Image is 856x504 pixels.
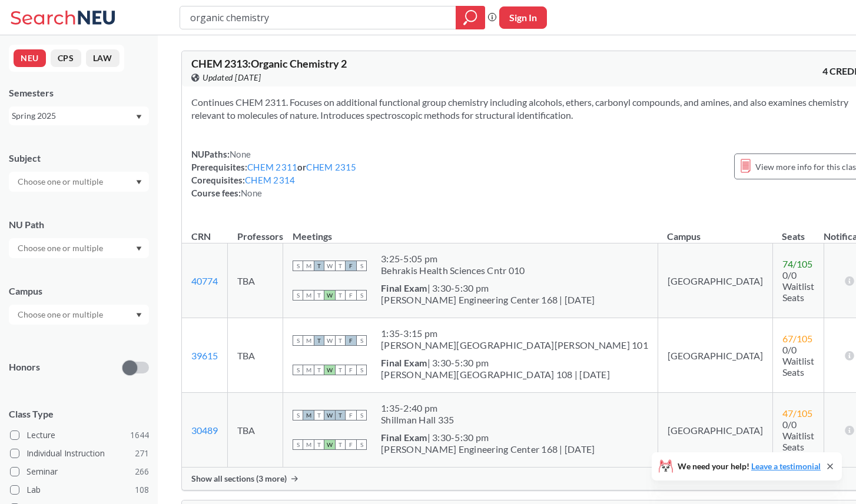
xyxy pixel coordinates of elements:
span: M [303,335,314,346]
svg: Dropdown arrow [136,180,142,185]
a: 30489 [191,425,218,436]
input: Choose one or multiple [12,175,111,189]
button: NEU [14,49,46,67]
div: [PERSON_NAME][GEOGRAPHIC_DATA] 108 | [DATE] [381,369,610,380]
b: Final Exam [381,432,427,443]
span: Class Type [9,408,149,420]
span: S [356,290,367,301]
span: 0/0 Waitlist Seats [782,344,814,378]
span: S [356,261,367,271]
label: Individual Instruction [10,446,149,461]
span: M [303,439,314,450]
div: 3:25 - 5:05 pm [381,253,525,265]
td: [GEOGRAPHIC_DATA] [658,243,772,318]
div: CRN [191,230,211,243]
button: LAW [86,49,120,67]
span: S [293,365,303,375]
span: W [324,261,335,271]
span: Updated [DATE] [203,71,261,84]
th: Professors [228,218,283,243]
label: Seminar [10,464,149,479]
span: T [314,439,324,450]
div: NU Path [9,218,149,231]
td: TBA [228,393,283,468]
svg: Dropdown arrow [136,115,142,119]
span: T [314,261,324,271]
div: NUPaths: Prerequisites: or Corequisites: Course fees: [191,148,357,199]
span: 1644 [130,429,149,442]
a: CHEM 2315 [306,162,356,172]
div: [PERSON_NAME][GEOGRAPHIC_DATA][PERSON_NAME] 101 [381,339,648,351]
span: S [356,365,367,375]
svg: Dropdown arrow [136,246,142,251]
div: Dropdown arrow [9,305,149,325]
span: T [335,335,346,346]
span: 266 [135,465,149,478]
span: F [346,439,356,450]
span: F [346,290,356,301]
span: S [356,439,367,450]
span: W [324,335,335,346]
span: S [293,410,303,420]
span: T [335,261,346,271]
div: Dropdown arrow [9,238,149,258]
span: M [303,290,314,301]
td: TBA [228,318,283,393]
span: None [230,149,251,159]
div: Dropdown arrow [9,172,149,192]
span: F [346,410,356,420]
span: We need your help! [678,462,821,470]
span: S [293,335,303,346]
span: 47 / 105 [782,408,812,419]
span: M [303,261,314,271]
a: Leave a testimonial [751,461,821,471]
div: Spring 2025 [12,109,135,122]
div: Behrakis Health Sciences Cntr 010 [381,265,525,276]
span: T [335,410,346,420]
button: CPS [51,49,81,67]
th: Meetings [283,218,658,243]
span: W [324,290,335,301]
input: Choose one or multiple [12,308,111,322]
div: Shillman Hall 335 [381,414,454,426]
a: 40774 [191,275,218,286]
b: Final Exam [381,357,427,368]
td: [GEOGRAPHIC_DATA] [658,393,772,468]
span: T [314,335,324,346]
svg: magnifying glass [463,9,477,26]
div: | 3:30-5:30 pm [381,282,595,294]
span: CHEM 2313 : Organic Chemistry 2 [191,57,347,70]
span: S [293,261,303,271]
span: 67 / 105 [782,333,812,344]
p: Honors [9,361,40,374]
div: 1:35 - 3:15 pm [381,328,648,339]
svg: Dropdown arrow [136,313,142,318]
div: | 3:30-5:30 pm [381,432,595,443]
div: Campus [9,285,149,298]
span: T [314,365,324,375]
div: [PERSON_NAME] Engineering Center 168 | [DATE] [381,294,595,306]
span: T [335,290,346,301]
span: Show all sections (3 more) [191,473,287,484]
label: Lecture [10,428,149,443]
span: S [356,410,367,420]
span: F [346,365,356,375]
label: Lab [10,482,149,498]
span: S [293,439,303,450]
div: 1:35 - 2:40 pm [381,402,454,414]
input: Choose one or multiple [12,241,111,255]
div: Semesters [9,86,149,99]
button: Sign In [499,6,547,29]
span: T [314,410,324,420]
a: CHEM 2314 [245,175,295,185]
input: Class, professor, course number, "phrase" [189,8,447,28]
span: 108 [135,483,149,496]
span: 74 / 105 [782,258,812,269]
div: | 3:30-5:30 pm [381,357,610,369]
span: T [335,365,346,375]
th: Campus [658,218,772,243]
span: 0/0 Waitlist Seats [782,269,814,303]
a: 39615 [191,350,218,361]
span: W [324,410,335,420]
div: Subject [9,152,149,165]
